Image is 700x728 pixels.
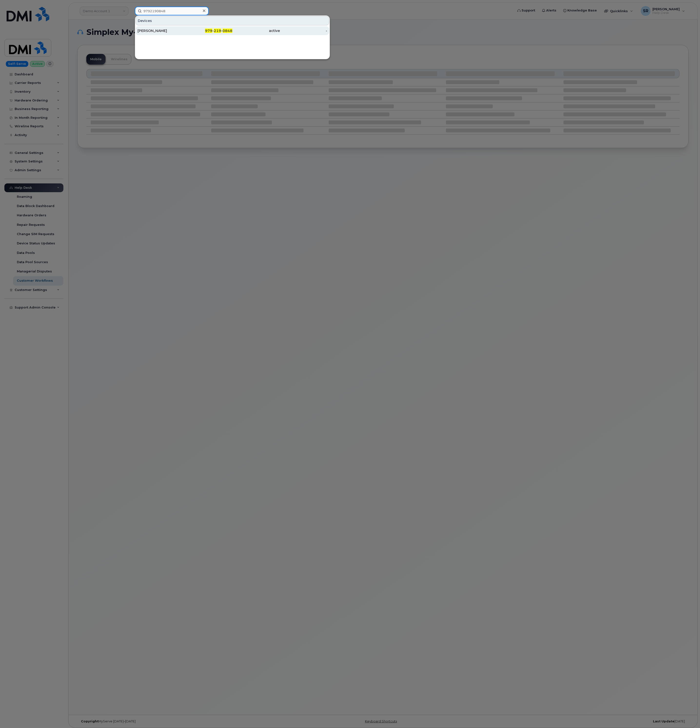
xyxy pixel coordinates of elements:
div: [PERSON_NAME] [138,28,185,33]
a: [PERSON_NAME]979-219-0848active- [136,26,329,35]
div: - - [185,28,233,33]
div: - [280,28,327,33]
div: Devices [136,16,329,25]
span: 0848 [223,29,232,33]
div: active [232,28,280,33]
span: 219 [214,29,221,33]
span: 979 [205,29,212,33]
